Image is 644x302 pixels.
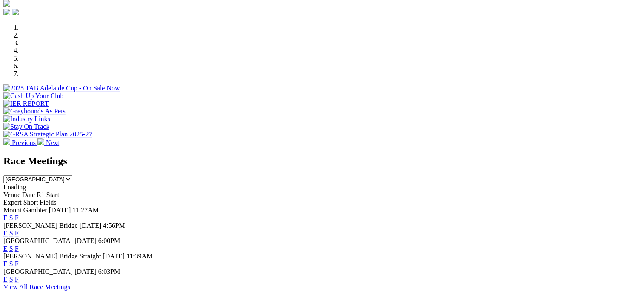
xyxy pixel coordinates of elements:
[15,245,19,252] a: F
[126,253,153,260] span: 11:39AM
[3,123,49,131] img: Stay On Track
[3,214,8,221] a: E
[37,138,44,145] img: chevron-right-pager-white.svg
[3,199,22,206] span: Expert
[15,276,19,283] a: F
[3,268,73,275] span: [GEOGRAPHIC_DATA]
[3,206,47,214] span: Mount Gambier
[80,222,102,229] span: [DATE]
[3,100,49,107] img: IER REPORT
[3,92,63,100] img: Cash Up Your Club
[3,183,31,191] span: Loading...
[40,199,56,206] span: Fields
[3,9,10,15] img: facebook.svg
[15,229,19,237] a: F
[103,253,125,260] span: [DATE]
[9,229,13,237] a: S
[23,199,38,206] span: Short
[3,139,37,146] a: Previous
[98,268,120,275] span: 6:03PM
[3,155,641,167] h2: Race Meetings
[3,115,50,123] img: Industry Links
[46,139,59,146] span: Next
[74,268,97,275] span: [DATE]
[3,253,101,260] span: [PERSON_NAME] Bridge Straight
[3,138,10,145] img: chevron-left-pager-white.svg
[15,214,19,221] a: F
[3,245,8,252] a: E
[12,9,19,15] img: twitter.svg
[3,260,8,267] a: E
[37,191,59,198] span: R1 Start
[3,229,8,237] a: E
[9,214,13,221] a: S
[3,131,92,138] img: GRSA Strategic Plan 2025-27
[9,245,13,252] a: S
[15,260,19,267] a: F
[3,191,20,198] span: Venue
[9,260,13,267] a: S
[3,222,78,229] span: [PERSON_NAME] Bridge
[98,237,120,244] span: 6:00PM
[12,139,36,146] span: Previous
[103,222,125,229] span: 4:56PM
[3,237,73,244] span: [GEOGRAPHIC_DATA]
[3,84,120,92] img: 2025 TAB Adelaide Cup - On Sale Now
[3,276,8,283] a: E
[37,139,59,146] a: Next
[3,107,66,115] img: Greyhounds As Pets
[74,237,97,244] span: [DATE]
[22,191,35,198] span: Date
[49,206,71,214] span: [DATE]
[9,276,13,283] a: S
[72,206,99,214] span: 11:27AM
[3,283,70,290] a: View All Race Meetings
